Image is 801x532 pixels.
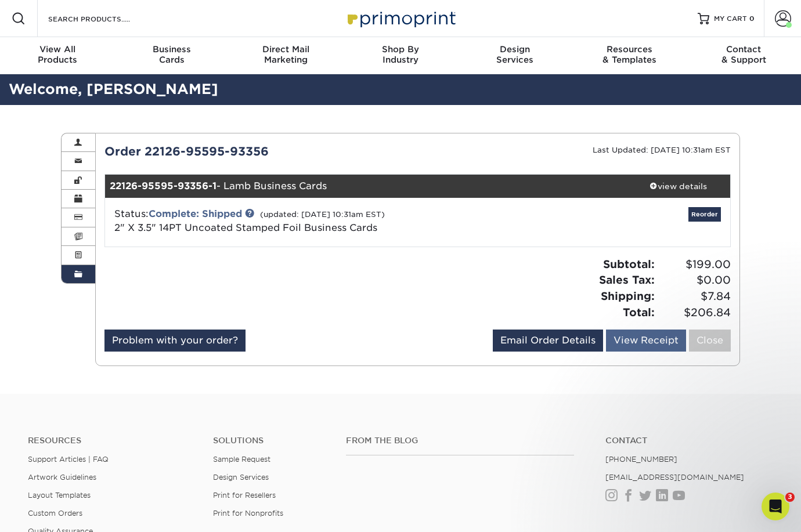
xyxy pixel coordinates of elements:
[687,44,801,65] div: & Support
[28,455,109,464] a: Support Articles | FAQ
[213,436,328,446] h4: Solutions
[229,44,343,55] span: Direct Mail
[785,493,795,502] span: 3
[687,44,801,55] span: Contact
[605,455,677,464] a: [PHONE_NUMBER]
[658,256,731,273] span: $199.00
[114,37,229,74] a: BusinessCards
[213,455,270,464] a: Sample Request
[343,37,457,74] a: Shop ByIndustry
[342,6,459,31] img: Primoprint
[458,44,572,55] span: Design
[658,272,731,288] span: $0.00
[599,273,655,286] strong: Sales Tax:
[762,493,789,520] iframe: Intercom live chat
[213,509,283,517] a: Print for Nonprofits
[213,491,276,500] a: Print for Resellers
[626,180,730,192] div: view details
[626,175,730,198] a: view details
[593,146,731,154] small: Last Updated: [DATE] 10:31am EST
[106,207,522,235] div: Status:
[343,44,457,55] span: Shop By
[493,330,603,352] a: Email Order Details
[689,330,731,352] a: Close
[229,37,343,74] a: Direct MailMarketing
[658,288,731,305] span: $7.84
[229,44,343,65] div: Marketing
[687,37,801,74] a: Contact& Support
[601,289,655,302] strong: Shipping:
[343,44,457,65] div: Industry
[260,210,385,219] small: (updated: [DATE] 10:31am EST)
[96,143,418,160] div: Order 22126-95595-93356
[658,305,731,321] span: $206.84
[603,258,655,270] strong: Subtotal:
[458,44,572,65] div: Services
[605,473,744,482] a: [EMAIL_ADDRESS][DOMAIN_NAME]
[346,436,574,446] h4: From the Blog
[105,175,626,198] div: - Lamb Business Cards
[623,306,655,319] strong: Total:
[605,436,773,446] a: Contact
[688,207,721,222] a: Reorder
[714,14,747,24] span: MY CART
[28,436,196,446] h4: Resources
[28,473,96,482] a: Artwork Guidelines
[114,44,229,55] span: Business
[114,44,229,65] div: Cards
[749,15,755,23] span: 0
[47,12,160,26] input: SEARCH PRODUCTS.....
[114,222,377,233] a: 2" X 3.5" 14PT Uncoated Stamped Foil Business Cards
[572,44,687,65] div: & Templates
[110,180,217,191] strong: 22126-95595-93356-1
[149,208,242,219] a: Complete: Shipped
[213,473,269,482] a: Design Services
[606,330,686,352] a: View Receipt
[572,44,687,55] span: Resources
[458,37,572,74] a: DesignServices
[572,37,687,74] a: Resources& Templates
[104,330,246,352] a: Problem with your order?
